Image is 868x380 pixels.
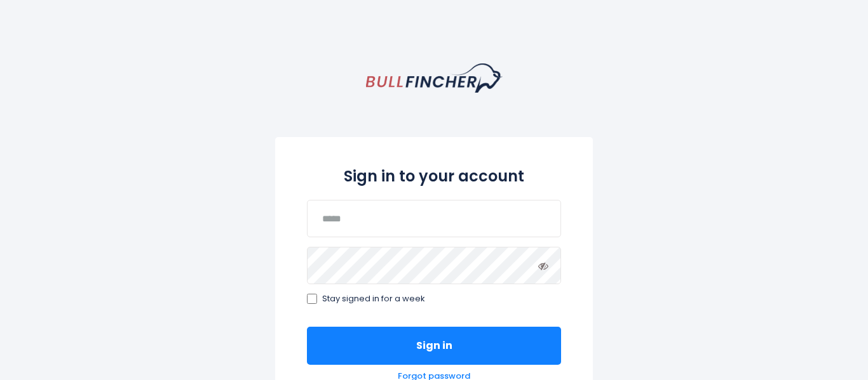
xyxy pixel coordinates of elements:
button: Sign in [307,327,561,365]
input: Stay signed in for a week [307,294,317,304]
span: Stay signed in for a week [322,294,425,305]
a: homepage [366,63,503,93]
h2: Sign in to your account [307,165,561,187]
